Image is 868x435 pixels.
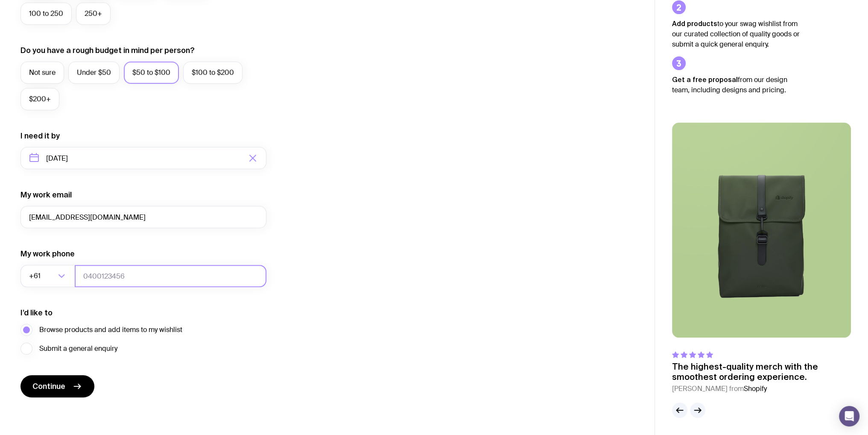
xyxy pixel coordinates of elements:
[672,20,717,27] strong: Add products
[20,249,75,259] label: My work phone
[672,74,800,95] p: from our design team, including designs and pricing.
[39,325,182,335] span: Browse products and add items to my wishlist
[672,76,738,83] strong: Get a free proposal
[672,18,800,50] p: to your swag wishlist from our curated collection of quality goods or submit a quick general enqu...
[20,206,266,228] input: you@email.com
[20,265,75,287] div: Search for option
[672,384,851,394] cite: [PERSON_NAME] from
[20,147,266,169] input: Select a target date
[68,62,120,84] label: Under $50
[744,384,767,393] span: Shopify
[42,265,56,287] input: Search for option
[75,265,266,287] input: 0400123456
[20,308,53,318] label: I’d like to
[29,265,42,287] span: +61
[124,62,179,84] label: $50 to $100
[20,3,72,25] label: 100 to 250
[183,62,243,84] label: $100 to $200
[20,45,195,56] label: Do you have a rough budget in mind per person?
[76,3,111,25] label: 250+
[839,406,859,426] div: Open Intercom Messenger
[20,375,94,397] button: Continue
[32,381,65,391] span: Continue
[20,62,64,84] label: Not sure
[39,344,117,354] span: Submit a general enquiry
[20,131,60,141] label: I need it by
[20,88,59,110] label: $200+
[672,362,851,382] p: The highest-quality merch with the smoothest ordering experience.
[20,190,72,200] label: My work email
